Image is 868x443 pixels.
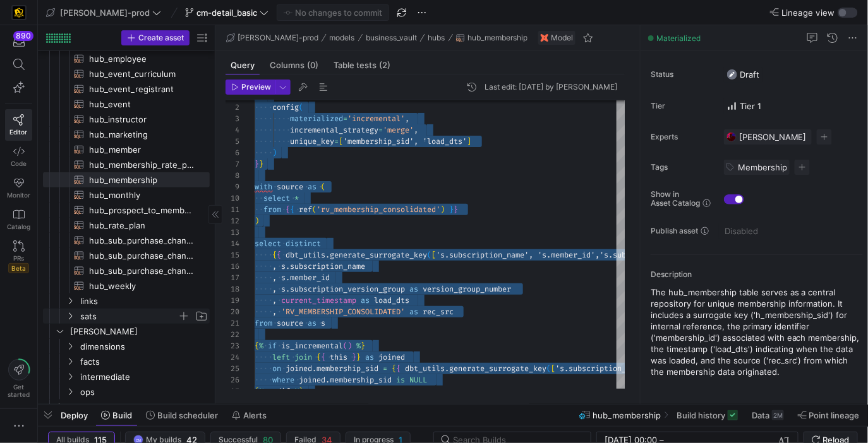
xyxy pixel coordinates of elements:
[299,375,325,385] span: joined
[312,204,316,215] span: (
[330,375,392,385] span: membership_sid
[656,33,701,43] span: Materialized
[290,114,343,124] span: materialized
[425,30,449,45] button: hubs
[440,204,445,215] span: )
[321,318,325,328] span: s
[226,215,239,227] div: 12
[43,127,210,142] div: Press SPACE to select this row.
[43,309,210,324] div: Press SPACE to select this row.
[226,113,239,124] div: 3
[43,51,210,66] a: hub_employee​​​​​​​​​​
[223,30,322,45] button: [PERSON_NAME]-prod
[334,61,390,69] span: Table tests
[226,306,239,317] div: 20
[121,30,190,45] button: Create asset
[449,363,546,374] span: generate_surrogate_key
[343,114,347,124] span: =
[286,363,312,374] span: joined
[255,341,259,351] span: {
[8,263,29,273] span: Beta
[5,141,32,172] a: Code
[286,204,290,215] span: {
[11,160,27,167] span: Code
[593,410,661,420] span: hub_membership
[43,248,210,263] a: hub_sub_purchase_channel_weekly_forecast​​​​​​​​​​
[396,375,405,385] span: is
[321,352,325,362] span: {
[272,375,294,385] span: where
[281,261,286,271] span: s
[551,363,555,374] span: [
[272,352,290,362] span: left
[89,233,195,248] span: hub_sub_purchase_channel_monthly_forecast​​​​​​​​​​
[383,125,414,135] span: 'merge'
[809,410,860,420] span: Point lineage
[651,70,714,79] span: Status
[226,204,239,215] div: 11
[255,386,259,396] span: {
[409,284,418,294] span: as
[286,239,321,249] span: distinct
[255,239,281,249] span: select
[281,273,286,283] span: s
[43,369,210,384] div: Press SPACE to select this row.
[316,204,440,215] span: 'rv_membership_consolidated'
[226,405,272,426] button: Alerts
[43,203,210,218] a: hub_prospect_to_member_conversion​​​​​​​​​​
[13,6,25,19] img: https://storage.googleapis.com/y42-prod-data-exchange/images/uAsz27BndGEK0hZWDFeOjoxA7jCwgK9jE472...
[70,400,208,415] span: landing
[5,109,32,141] a: Editor
[290,261,365,271] span: subscription_name
[43,4,164,21] button: [PERSON_NAME]-prod
[89,158,195,172] span: hub_membership_rate_plan​​​​​​​​​​
[259,341,263,351] span: %
[286,273,290,283] span: .
[299,102,303,112] span: (
[255,182,272,192] span: with
[5,172,32,204] a: Monitor
[330,250,427,260] span: generate_surrogate_key
[651,133,714,141] span: Experts
[409,307,418,317] span: as
[43,278,210,293] div: Press SPACE to select this row.
[724,66,763,83] button: DraftDraft
[467,136,471,146] span: ]
[453,30,531,45] button: hub_membership
[290,125,378,135] span: incremental_strategy
[43,157,210,172] a: hub_membership_rate_plan​​​​​​​​​​
[238,33,318,42] span: [PERSON_NAME]-prod
[43,218,210,233] a: hub_rate_plan​​​​​​​​​​
[226,272,239,283] div: 17
[356,352,361,362] span: }
[140,405,224,426] button: Build scheduler
[541,34,548,42] img: undefined
[263,204,281,215] span: from
[226,227,239,238] div: 13
[299,204,312,215] span: ref
[259,386,263,396] span: %
[746,405,790,426] button: Data2M
[272,102,299,112] span: config
[281,295,356,305] span: current_timestamp
[43,263,210,278] div: Press SPACE to select this row.
[286,284,290,294] span: .
[312,363,316,374] span: .
[308,182,316,192] span: as
[651,227,698,235] span: Publish asset
[241,83,271,92] span: Preview
[651,102,714,110] span: Tier
[226,374,239,386] div: 26
[268,341,277,351] span: if
[255,318,272,328] span: from
[423,284,511,294] span: version_group_number
[255,159,259,169] span: }
[80,294,208,309] span: links
[10,128,28,136] span: Editor
[286,261,290,271] span: .
[80,340,208,354] span: dimensions
[226,124,239,136] div: 4
[281,341,343,351] span: is_incremental
[772,410,784,420] div: 2M
[378,352,405,362] span: joined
